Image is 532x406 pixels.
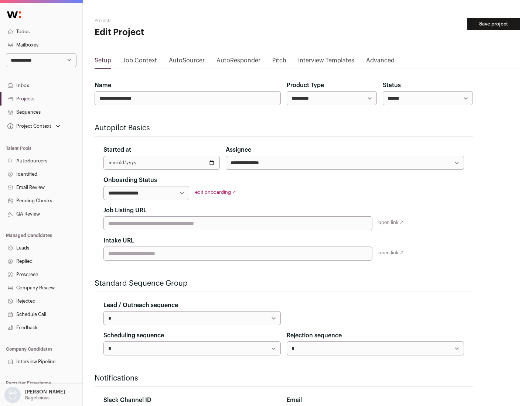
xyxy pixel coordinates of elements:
[103,236,134,245] label: Intake URL
[169,56,205,68] a: AutoSourcer
[272,56,286,68] a: Pitch
[6,123,51,129] div: Project Context
[287,396,464,405] div: Email
[95,123,473,133] h2: Autopilot Basics
[103,145,131,154] label: Started at
[4,387,21,403] img: nopic.png
[383,81,401,90] label: Status
[95,27,236,38] h1: Edit Project
[103,206,147,215] label: Job Listing URL
[103,331,164,340] label: Scheduling sequence
[298,56,354,68] a: Interview Templates
[103,176,157,185] label: Onboarding Status
[95,56,111,68] a: Setup
[226,145,251,154] label: Assignee
[95,81,111,90] label: Name
[287,81,324,90] label: Product Type
[103,396,151,405] label: Slack Channel ID
[25,395,50,401] p: Bagelicious
[366,56,395,68] a: Advanced
[3,387,66,403] button: Open dropdown
[95,373,473,383] h2: Notifications
[3,7,25,22] img: Wellfound
[95,18,236,24] h2: Projects
[103,301,178,310] label: Lead / Outreach sequence
[6,121,62,131] button: Open dropdown
[95,278,473,289] h2: Standard Sequence Group
[467,18,520,30] button: Save project
[287,331,342,340] label: Rejection sequence
[216,56,260,68] a: AutoResponder
[123,56,157,68] a: Job Context
[25,389,65,395] p: [PERSON_NAME]
[195,190,236,195] a: edit onboarding ↗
